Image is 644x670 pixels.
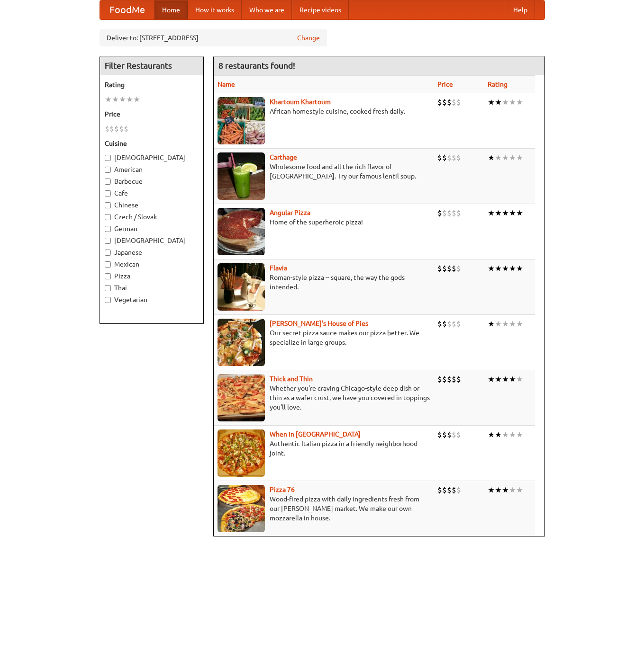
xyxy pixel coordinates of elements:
li: $ [452,97,456,107]
input: Vegetarian [105,297,111,303]
li: ★ [502,263,509,274]
li: $ [437,374,442,384]
li: ★ [516,485,523,495]
b: Carthage [270,153,297,161]
a: FoodMe [100,0,154,19]
h5: Price [105,109,199,119]
li: $ [452,152,456,163]
label: Mexican [105,259,199,269]
li: $ [452,319,456,329]
img: pizza76.jpg [218,485,265,532]
img: wheninrome.jpg [218,429,265,477]
li: ★ [509,208,516,218]
label: Pizza [105,271,199,281]
li: ★ [495,485,502,495]
li: $ [447,97,452,107]
a: Who we are [242,0,292,19]
li: $ [452,374,456,384]
li: $ [442,429,447,440]
img: luigis.jpg [218,319,265,366]
li: $ [456,152,461,163]
a: Price [437,80,453,88]
li: $ [442,319,447,329]
li: ★ [502,152,509,163]
li: $ [442,263,447,274]
li: $ [437,485,442,495]
li: $ [447,429,452,440]
a: Home [154,0,188,19]
p: Wood-fired pizza with daily ingredients fresh from our [PERSON_NAME] market. We make our own mozz... [218,494,430,523]
li: ★ [502,429,509,440]
li: $ [452,208,456,218]
a: How it works [188,0,242,19]
li: ★ [488,208,495,218]
a: Name [218,80,235,88]
h4: Filter Restaurants [100,56,203,75]
li: $ [456,485,461,495]
li: $ [456,374,461,384]
li: ★ [516,97,523,107]
a: Khartoum Khartoum [270,98,331,106]
a: Thick and Thin [270,375,313,383]
p: Roman-style pizza -- square, the way the gods intended. [218,273,430,292]
p: Authentic Italian pizza in a friendly neighborhood joint. [218,439,430,458]
li: ★ [495,263,502,274]
li: $ [105,124,109,134]
a: Help [506,0,535,19]
li: $ [447,208,452,218]
p: Wholesome food and all the rich flavor of [GEOGRAPHIC_DATA]. Try our famous lentil soup. [218,162,430,181]
label: [DEMOGRAPHIC_DATA] [105,153,199,162]
li: ★ [502,208,509,218]
li: ★ [502,97,509,107]
b: When in [GEOGRAPHIC_DATA] [270,430,361,438]
li: $ [447,263,452,274]
li: ★ [495,152,502,163]
li: ★ [133,94,140,105]
li: ★ [516,263,523,274]
li: $ [114,124,119,134]
label: Chinese [105,200,199,210]
li: ★ [502,374,509,384]
a: Pizza 76 [270,486,295,493]
p: African homestyle cuisine, cooked fresh daily. [218,107,430,116]
li: ★ [516,208,523,218]
li: ★ [509,97,516,107]
li: $ [442,208,447,218]
li: ★ [516,152,523,163]
label: Czech / Slovak [105,212,199,222]
a: Recipe videos [292,0,349,19]
input: German [105,226,111,232]
img: carthage.jpg [218,152,265,200]
input: American [105,167,111,173]
li: $ [437,208,442,218]
b: [PERSON_NAME]'s House of Pies [270,320,368,327]
p: Whether you're craving Chicago-style deep dish or thin as a wafer crust, we have you covered in t... [218,384,430,412]
li: $ [452,485,456,495]
h5: Cuisine [105,139,199,148]
li: ★ [509,263,516,274]
label: Cafe [105,188,199,198]
p: Home of the superheroic pizza! [218,217,430,227]
img: thick.jpg [218,374,265,421]
img: khartoum.jpg [218,97,265,144]
li: ★ [502,319,509,329]
li: $ [437,152,442,163]
input: Japanese [105,250,111,256]
li: $ [456,263,461,274]
li: $ [447,319,452,329]
a: Angular Pizza [270,209,310,216]
input: Cafe [105,190,111,197]
li: $ [456,429,461,440]
li: ★ [488,97,495,107]
li: ★ [516,319,523,329]
li: ★ [509,374,516,384]
a: Change [297,33,320,43]
li: ★ [502,485,509,495]
li: ★ [119,94,126,105]
li: $ [447,485,452,495]
li: ★ [495,208,502,218]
